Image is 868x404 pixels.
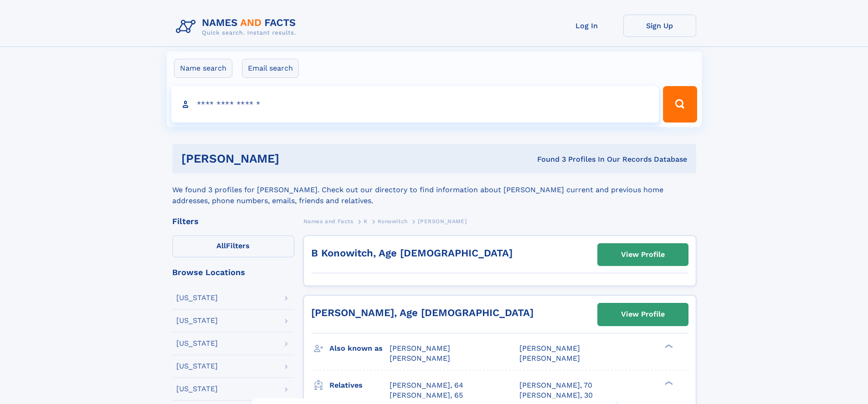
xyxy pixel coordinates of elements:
div: View Profile [621,304,665,325]
div: ❯ [663,380,673,386]
div: [US_STATE] [176,294,218,302]
span: K [364,218,368,225]
span: [PERSON_NAME] [390,344,450,353]
div: Found 3 Profiles In Our Records Database [408,154,687,164]
a: [PERSON_NAME], 30 [519,390,593,400]
a: K [364,215,368,227]
a: [PERSON_NAME], 65 [390,390,463,400]
a: Konowitch [378,215,407,227]
span: Konowitch [378,218,407,225]
a: Names and Facts [303,215,354,227]
label: Name search [174,59,232,78]
input: search input [171,86,659,123]
a: B Konowitch, Age [DEMOGRAPHIC_DATA] [311,247,513,259]
a: View Profile [598,303,688,325]
img: Logo Names and Facts [172,15,303,39]
span: All [216,241,226,250]
div: [US_STATE] [176,317,218,324]
a: View Profile [598,244,688,266]
span: [PERSON_NAME] [418,218,467,225]
div: ❯ [663,343,673,349]
span: [PERSON_NAME] [519,344,580,353]
a: [PERSON_NAME], 64 [390,380,463,390]
label: Filters [172,235,294,257]
div: [US_STATE] [176,385,218,393]
h1: [PERSON_NAME] [181,153,408,164]
a: [PERSON_NAME], Age [DEMOGRAPHIC_DATA] [311,307,534,318]
div: Browse Locations [172,268,294,276]
a: [PERSON_NAME], 70 [519,380,592,390]
div: [US_STATE] [176,340,218,347]
div: Filters [172,217,294,225]
a: Log In [550,15,623,37]
span: [PERSON_NAME] [519,354,580,363]
h3: Also known as [329,341,390,356]
div: We found 3 profiles for [PERSON_NAME]. Check out our directory to find information about [PERSON_... [172,174,696,206]
span: [PERSON_NAME] [390,354,450,363]
h3: Relatives [329,378,390,393]
a: Sign Up [623,15,696,37]
button: Search Button [663,86,697,123]
label: Email search [242,59,299,78]
div: View Profile [621,244,665,265]
div: [US_STATE] [176,363,218,370]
